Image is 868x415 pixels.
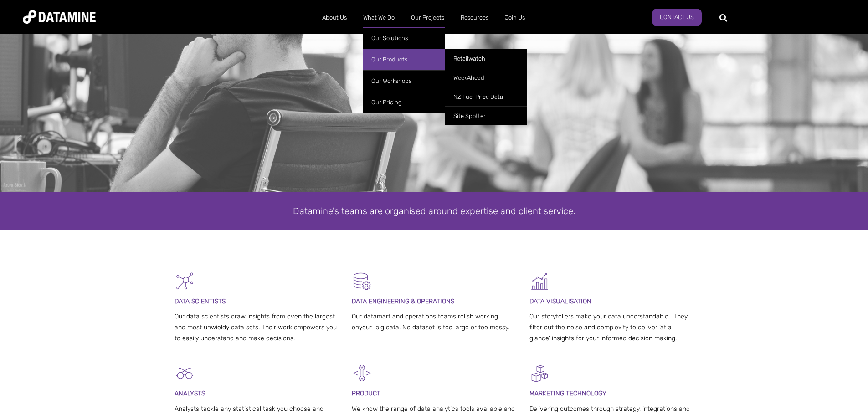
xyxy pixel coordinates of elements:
[352,297,454,305] span: DATA ENGINEERING & OPERATIONS
[529,311,694,343] p: Our storytellers make your data understandable. They filter out the noise and complexity to deliv...
[445,68,527,87] a: WeekAhead
[314,6,355,30] a: About Us
[352,311,516,333] p: Our datamart and operations teams relish working onyour big data. No dataset is too large or too ...
[652,9,702,26] a: Contact Us
[175,311,339,343] p: Our data scientists draw insights from even the largest and most unwieldy data sets. Their work e...
[363,27,445,49] a: Our Solutions
[529,297,591,305] span: DATA VISUALISATION
[445,106,527,125] a: Site Spotter
[175,271,195,292] img: Graph - Network
[352,389,380,397] span: PRODUCT
[445,49,527,68] a: Retailwatch
[175,297,226,305] span: DATA SCIENTISTS
[529,389,606,397] span: MARKETING TECHNOLOGY
[352,363,372,384] img: Development
[403,6,452,30] a: Our Projects
[98,100,770,117] div: OUR PEOPLE
[445,87,527,106] a: NZ Fuel Price Data
[23,10,96,24] img: Datamine
[529,363,550,384] img: Digital Activation
[175,363,195,384] img: Analysts
[363,92,445,113] a: Our Pricing
[352,271,372,292] img: Datamart
[497,6,533,30] a: Join Us
[175,389,205,397] span: ANALYSTS
[293,205,575,216] span: Datamine's teams are organised around expertise and client service.
[363,70,445,92] a: Our Workshops
[363,49,445,70] a: Our Products
[452,6,497,30] a: Resources
[355,6,403,30] a: What We Do
[529,271,550,292] img: Graph 5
